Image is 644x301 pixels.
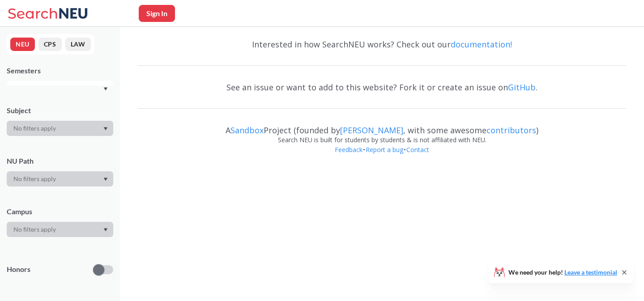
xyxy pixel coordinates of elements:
span: We need your help! [508,269,617,276]
a: Contact [406,145,430,154]
a: Report a bug [365,145,404,154]
div: Dropdown arrow [7,121,113,136]
a: documentation! [451,39,512,50]
svg: Dropdown arrow [103,178,108,181]
div: Semesters [7,66,113,76]
a: Leave a testimonial [564,268,617,276]
a: contributors [486,125,536,136]
p: Honors [7,264,30,275]
button: CPS [38,38,62,51]
svg: Dropdown arrow [103,228,108,232]
svg: Dropdown arrow [103,127,108,131]
svg: Dropdown arrow [103,87,108,91]
button: LAW [65,38,91,51]
div: Interested in how SearchNEU works? Check out our [138,31,626,57]
div: Campus [7,207,113,216]
a: Sandbox [230,125,264,136]
div: Subject [7,106,113,115]
a: Feedback [334,145,363,154]
div: Search NEU is built for students by students & is not affiliated with NEU. [138,135,626,145]
button: Sign In [139,5,175,22]
div: Dropdown arrow [7,171,113,187]
div: See an issue or want to add to this website? Fork it or create an issue on . [138,74,626,100]
a: [PERSON_NAME] [340,125,403,136]
div: Dropdown arrow [7,222,113,237]
button: NEU [10,38,35,51]
div: • • [138,145,626,168]
div: NU Path [7,156,113,166]
a: GitHub [508,82,536,93]
div: A Project (founded by , with some awesome ) [138,117,626,135]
